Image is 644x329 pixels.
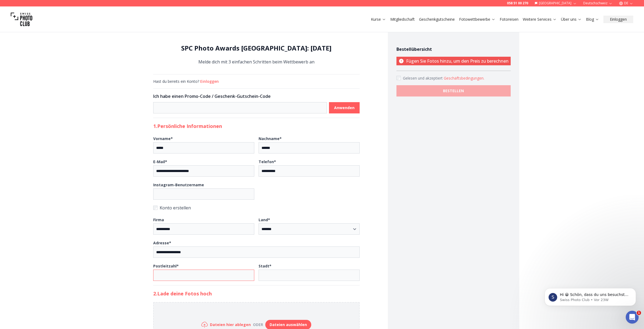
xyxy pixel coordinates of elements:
[371,17,386,22] a: Kurse
[444,76,484,81] button: Accept termsGelesen und akzeptiert
[521,16,559,23] button: Weitere Services
[584,16,601,23] button: Blog
[153,204,360,212] label: Konto erstellen
[153,223,254,235] input: Firma
[153,263,179,269] b: Postleitzahl *
[153,290,360,297] h2: 2. Lade deine Fotos hoch
[259,165,360,177] input: Telefon*
[396,57,511,65] p: Fügen Sie Fotos hinzu, um den Preis zu berechnen
[559,16,584,23] button: Über uns
[419,17,455,22] a: Geschenkgutscheine
[153,217,164,222] b: Firma
[259,223,360,235] select: Land*
[153,188,254,200] input: Instagram-Benutzername
[259,270,360,281] input: Stadt*
[210,322,251,327] h6: Dateien hier ablegen
[153,182,204,187] b: Instagram-Benutzername
[586,17,599,22] a: Blog
[259,217,270,222] b: Land *
[403,76,444,81] span: Gelesen und akzeptiert
[259,263,271,269] b: Stadt *
[11,9,32,30] img: Swiss photo club
[259,159,276,164] b: Telefon *
[603,16,633,23] button: Einloggen
[153,122,360,130] h2: 1. Persönliche Informationen
[153,136,173,141] b: Vorname *
[153,165,254,177] input: E-Mail*
[457,16,498,23] button: Fotowettbewerbe
[500,17,518,22] a: Fotoreisen
[396,76,401,80] input: Accept terms
[153,44,360,66] div: Melde dich mit 3 einfachen Schritten beim Wettbewerb an
[388,16,417,23] button: Mitgliedschaft
[153,79,360,84] div: Hast du bereits ein Konto?
[523,17,557,22] a: Weitere Services
[498,16,521,23] button: Fotoreisen
[626,311,639,324] iframe: Intercom live chat
[251,322,265,327] div: oder
[417,16,457,23] button: Geschenkgutscheine
[153,93,360,99] h3: Ich habe einen Promo-Code / Geschenk-Gutschein-Code
[443,88,464,94] b: BESTELLEN
[390,17,415,22] a: Mitgliedschaft
[153,246,360,258] input: Adresse*
[153,44,360,52] h1: SPC Photo Awards [GEOGRAPHIC_DATA]: [DATE]
[153,270,254,281] input: Postleitzahl*
[153,142,254,153] input: Vorname*
[396,85,511,96] button: BESTELLEN
[507,1,528,5] a: 058 51 00 270
[536,277,644,314] iframe: Intercom notifications Nachricht
[637,311,641,315] span: 1
[259,142,360,153] input: Nachname*
[200,79,219,84] button: Einloggen
[329,102,360,113] button: Anwenden
[153,159,167,164] b: E-Mail *
[334,105,355,110] b: Anwenden
[561,17,582,22] a: Über uns
[369,16,388,23] button: Kurse
[396,46,511,52] h4: Bestellübersicht
[153,206,158,210] input: Konto erstellen
[259,136,282,141] b: Nachname *
[459,17,495,22] a: Fotowettbewerbe
[153,240,171,245] b: Adresse *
